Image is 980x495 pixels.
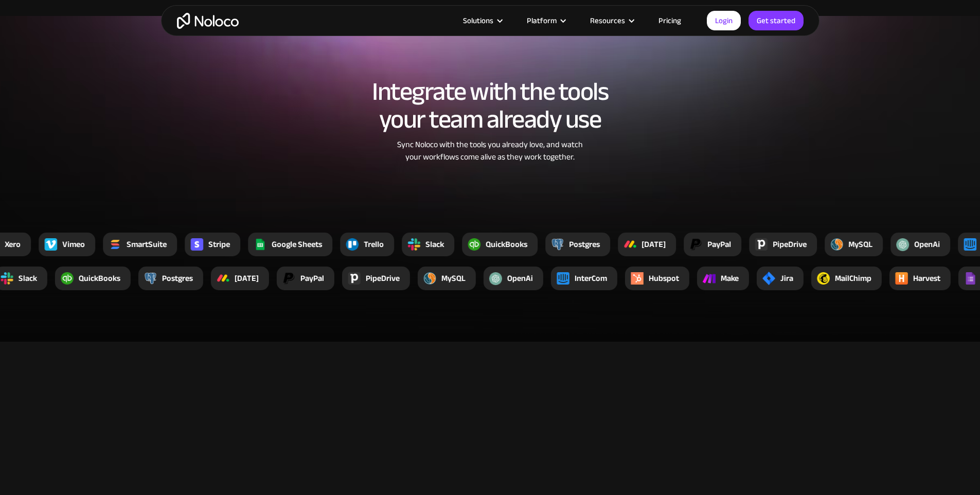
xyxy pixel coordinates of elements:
div: Postgres [162,272,193,285]
div: Resources [577,14,646,27]
div: Solutions [463,14,493,27]
div: Google Sheets [272,238,322,251]
h2: Integrate with the tools your team already use [171,78,809,133]
div: MailChimp [835,272,871,285]
a: home [177,13,239,29]
div: PipeDrive [366,272,400,285]
a: Pricing [646,14,694,27]
div: QuickBooks [486,238,527,251]
div: Stripe [208,238,230,251]
div: SmartSuite [127,238,167,251]
div: Slack [425,238,444,251]
div: MySQL [848,238,872,251]
div: Jira [780,272,793,285]
div: Platform [527,14,557,27]
div: Platform [514,14,577,27]
div: [DATE] [642,238,666,251]
div: Postgres [569,238,600,251]
div: Xero [5,238,21,251]
div: OpenAi [914,238,940,251]
div: Make [721,272,739,285]
div: [DATE] [235,272,259,285]
div: Slack [19,272,37,285]
div: MySQL [441,272,466,285]
div: PayPal [707,238,731,251]
div: QuickBooks [79,272,120,285]
div: InterCom [575,272,607,285]
div: Hubspot [649,272,679,285]
div: Harvest [913,272,940,285]
div: Sync Noloco with the tools you already love, and watch your workflows come alive as they work tog... [354,138,627,163]
div: OpenAi [507,272,533,285]
div: Vimeo [62,238,85,251]
div: PipeDrive [773,238,807,251]
div: Resources [590,14,625,27]
div: Trello [364,238,384,251]
a: Get started [749,11,804,30]
a: Login [707,11,741,30]
div: PayPal [300,272,324,285]
div: Solutions [450,14,514,27]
